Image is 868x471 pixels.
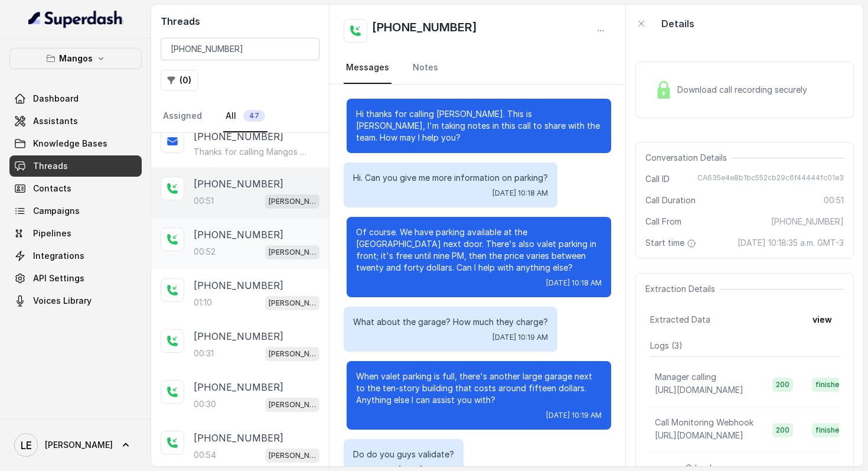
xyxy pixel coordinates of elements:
[655,81,673,99] img: Lock Icon
[645,173,670,185] span: Call ID
[344,52,612,84] nav: Tabs
[194,347,214,359] p: 00:31
[194,297,212,308] p: 01:10
[269,196,316,207] p: [PERSON_NAME]
[772,378,793,392] span: 200
[243,110,265,122] span: 47
[194,380,283,394] p: [PHONE_NUMBER]
[655,371,716,383] p: Manager calling
[650,340,839,352] p: Logs ( 3 )
[269,450,316,462] p: [PERSON_NAME]
[33,183,71,194] span: Contacts
[356,226,602,274] p: Of course. We have parking available at the [GEOGRAPHIC_DATA] next door. There's also valet parki...
[645,283,720,295] span: Extraction Details
[194,431,283,445] p: [PHONE_NUMBER]
[824,194,844,206] span: 00:51
[194,195,214,207] p: 00:51
[645,194,696,206] span: Call Duration
[645,152,732,164] span: Conversation Details
[269,399,316,411] p: [PERSON_NAME]
[9,290,142,311] a: Voices Library
[28,9,123,28] img: light.svg
[9,200,142,222] a: Campaigns
[194,278,283,293] p: [PHONE_NUMBER]
[9,178,142,199] a: Contacts
[677,84,812,96] span: Download call recording securely
[223,100,267,132] a: All47
[738,237,844,249] span: [DATE] 10:18:35 a.m. GMT-3
[356,371,602,406] p: When valet parking is full, there's another large garage next to the ten-story building that cost...
[194,398,216,410] p: 00:30
[492,333,548,342] span: [DATE] 10:19 AM
[9,88,142,109] a: Dashboard
[9,155,142,177] a: Threads
[33,138,107,150] span: Knowledge Bases
[9,111,142,132] a: Assistants
[9,48,142,69] button: Mangos
[194,129,283,144] p: [PHONE_NUMBER]
[161,38,319,60] input: Search by Call ID or Phone Number
[353,172,548,184] p: Hi. Can you give me more information on parking?
[9,428,142,462] a: [PERSON_NAME]
[194,146,307,158] p: Thanks for calling Mangos [PERSON_NAME]! Want to make a reservation? [URL][DOMAIN_NAME] Call mana...
[194,246,216,258] p: 00:52
[9,133,142,154] a: Knowledge Bases
[33,272,84,284] span: API Settings
[353,449,454,460] p: Do do you guys validate?
[697,173,844,185] span: CA635e4e8b1bc552cb29c6f44444fc01e3
[269,297,316,309] p: [PERSON_NAME]
[161,70,198,91] button: (0)
[33,93,79,105] span: Dashboard
[33,250,84,262] span: Integrations
[161,100,319,132] nav: Tabs
[812,423,847,437] span: finished
[33,205,80,217] span: Campaigns
[194,329,283,343] p: [PHONE_NUMBER]
[33,295,92,307] span: Voices Library
[546,411,602,420] span: [DATE] 10:19 AM
[9,245,142,267] a: Integrations
[771,216,844,228] span: [PHONE_NUMBER]
[492,189,548,198] span: [DATE] 10:18 AM
[645,216,681,228] span: Call From
[655,417,753,428] p: Call Monitoring Webhook
[269,246,316,258] p: [PERSON_NAME]
[33,228,71,239] span: Pipelines
[9,223,142,244] a: Pipelines
[372,19,477,43] h2: [PHONE_NUMBER]
[410,52,440,84] a: Notes
[161,100,204,132] a: Assigned
[59,51,93,66] p: Mangos
[661,17,694,31] p: Details
[353,316,548,328] p: What about the garage? How much they charge?
[194,449,216,461] p: 00:54
[812,378,847,392] span: finished
[655,430,743,440] span: [URL][DOMAIN_NAME]
[194,177,283,191] p: [PHONE_NUMBER]
[356,108,602,144] p: Hi thanks for calling [PERSON_NAME]. This is [PERSON_NAME], I'm taking notes in this call to shar...
[33,115,78,127] span: Assistants
[344,52,391,84] a: Messages
[9,268,142,289] a: API Settings
[546,278,602,288] span: [DATE] 10:18 AM
[645,237,699,249] span: Start time
[161,14,319,28] h2: Threads
[650,314,710,326] span: Extracted Data
[21,439,32,451] text: LE
[194,228,283,242] p: [PHONE_NUMBER]
[269,348,316,360] p: [PERSON_NAME]
[33,160,68,172] span: Threads
[805,309,839,330] button: view
[45,439,113,451] span: [PERSON_NAME]
[772,423,793,437] span: 200
[655,385,743,395] span: [URL][DOMAIN_NAME]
